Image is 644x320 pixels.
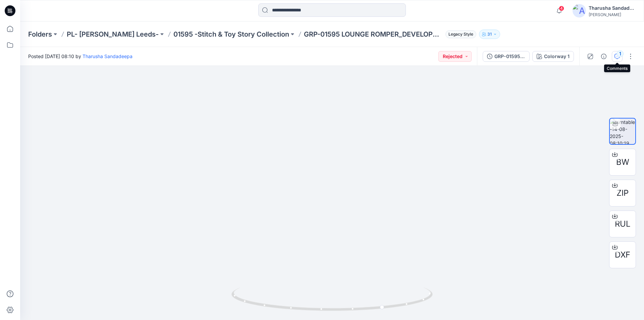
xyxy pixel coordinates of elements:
div: 1 [617,50,624,57]
span: Posted [DATE] 08:10 by [28,53,132,60]
div: Tharusha Sandadeepa [589,4,636,12]
button: GRP-01595 LOUNGE ROMPER_DEVELOPMENT [483,51,530,62]
button: 1 [612,51,623,62]
img: avatar [573,4,586,17]
span: 4 [559,6,564,11]
div: Colorway 1 [544,53,570,60]
p: GRP-01595 LOUNGE ROMPER_DEVELOPMENT [304,30,443,39]
a: Tharusha Sandadeepa [83,53,132,59]
button: Legacy Style [443,30,476,39]
span: RUL [615,218,631,230]
img: turntable-14-08-2025-08:10:19 [610,119,635,144]
button: Details [598,51,609,62]
button: Colorway 1 [532,51,574,62]
span: Legacy Style [445,30,476,38]
button: 31 [479,30,500,39]
img: eyJhbGciOiJIUzI1NiIsImtpZCI6IjAiLCJzbHQiOiJzZXMiLCJ0eXAiOiJKV1QifQ.eyJkYXRhIjp7InR5cGUiOiJzdG9yYW... [275,43,389,320]
div: GRP-01595 LOUNGE ROMPER_DEVELOPMENT [494,53,525,60]
a: 01595 -Stitch & Toy Story Collection [173,30,289,39]
span: BW [616,156,629,168]
a: PL- [PERSON_NAME] Leeds- [67,30,159,39]
a: Folders [28,30,52,39]
span: ZIP [616,187,629,199]
p: 31 [487,31,492,38]
div: [PERSON_NAME] [589,12,636,17]
span: DXF [615,249,630,261]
